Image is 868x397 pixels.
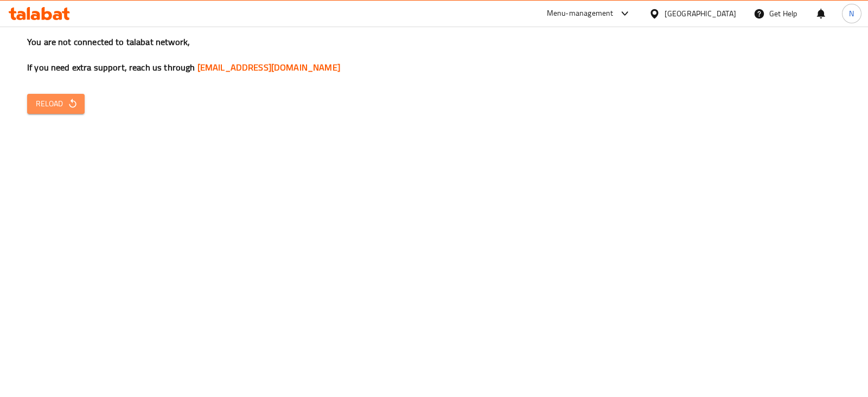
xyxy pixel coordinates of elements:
span: Reload [36,97,76,111]
span: N [849,8,854,20]
div: [GEOGRAPHIC_DATA] [665,8,736,20]
a: [EMAIL_ADDRESS][DOMAIN_NAME] [197,59,340,75]
button: Reload [27,94,85,114]
div: Menu-management [547,7,614,20]
h3: You are not connected to talabat network, If you need extra support, reach us through [27,36,841,74]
